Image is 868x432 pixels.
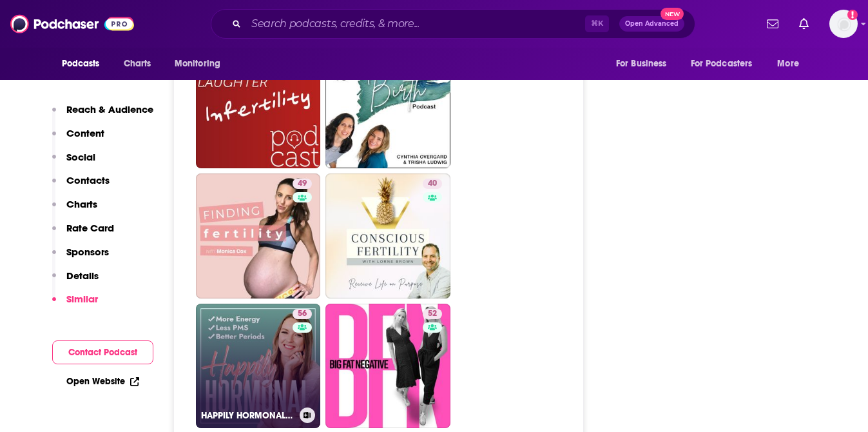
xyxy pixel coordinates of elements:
[762,13,784,35] a: Show notifications dropdown
[585,15,609,32] span: ⌘ K
[211,9,695,39] div: Search podcasts, credits, & more...
[52,198,97,222] button: Charts
[52,127,104,151] button: Content
[52,270,99,293] button: Details
[768,52,815,76] button: open menu
[115,52,159,76] a: Charts
[325,44,450,169] a: 59
[682,52,771,76] button: open menu
[691,55,753,73] span: For Podcasters
[66,293,98,305] p: Similar
[66,151,95,163] p: Social
[794,13,814,35] a: Show notifications dropdown
[423,179,442,189] a: 40
[201,410,294,421] h3: HAPPILY HORMONAL | hormone balance for moms, PMS, [MEDICAL_DATA], natural birth control, low ener...
[246,14,585,34] input: Search podcasts, credits, & more...
[52,151,95,175] button: Social
[62,55,100,73] span: Podcasts
[66,127,104,139] p: Content
[829,10,858,38] button: Show profile menu
[175,55,220,73] span: Monitoring
[10,12,134,36] img: Podchaser - Follow, Share and Rate Podcasts
[166,52,237,76] button: open menu
[661,8,684,20] span: New
[428,308,437,320] span: 52
[625,21,679,27] span: Open Advanced
[829,10,858,38] span: Logged in as sophiak
[293,309,312,319] a: 56
[777,55,799,73] span: More
[829,10,858,38] img: User Profile
[66,103,153,115] p: Reach & Audience
[66,246,109,258] p: Sponsors
[66,376,139,387] a: Open Website
[66,270,99,282] p: Details
[607,52,683,76] button: open menu
[428,177,437,190] span: 40
[52,222,114,246] button: Rate Card
[616,55,667,73] span: For Business
[847,10,858,20] svg: Add a profile image
[325,304,450,429] a: 52
[124,55,151,73] span: Charts
[298,308,307,320] span: 56
[196,304,321,429] a: 56HAPPILY HORMONAL | hormone balance for moms, PMS, [MEDICAL_DATA], natural birth control, low en...
[196,173,321,299] a: 49
[52,246,109,270] button: Sponsors
[53,52,117,76] button: open menu
[325,173,450,299] a: 40
[66,174,110,186] p: Contacts
[619,16,684,32] button: Open AdvancedNew
[298,177,307,190] span: 49
[66,222,114,234] p: Rate Card
[52,293,98,317] button: Similar
[423,309,442,319] a: 52
[52,174,110,198] button: Contacts
[66,198,97,210] p: Charts
[293,179,312,189] a: 49
[52,103,153,127] button: Reach & Audience
[52,340,153,364] button: Contact Podcast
